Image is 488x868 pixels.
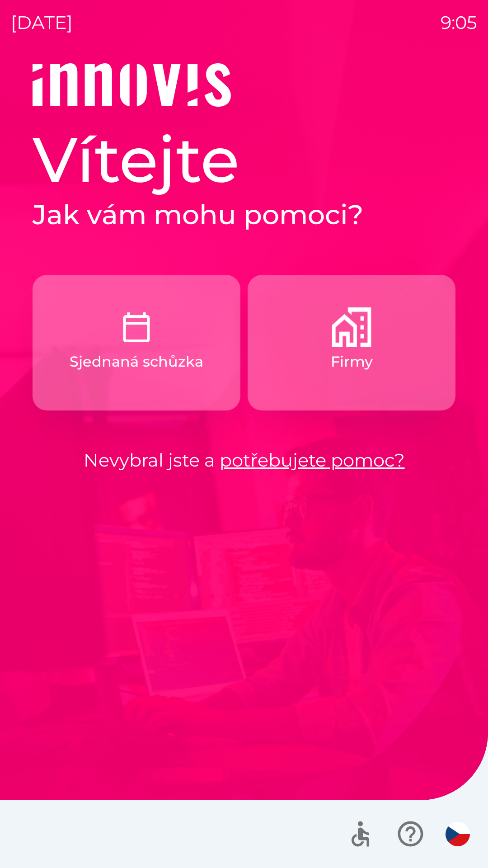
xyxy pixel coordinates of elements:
img: 9a63d080-8abe-4a1b-b674-f4d7141fb94c.png [332,307,371,347]
p: Firmy [331,351,373,373]
p: 9:05 [441,9,477,36]
button: Sjednaná schůzka [33,275,240,410]
p: [DATE] [11,9,73,36]
img: c9327dbc-1a48-4f3f-9883-117394bbe9e6.png [117,307,156,347]
button: Firmy [248,275,455,410]
a: potřebujete pomoc? [220,449,405,471]
p: Sjednaná schůzka [70,351,203,373]
h1: Vítejte [33,121,455,198]
img: Logo [33,63,455,107]
h2: Jak vám mohu pomoci? [33,198,455,231]
img: cs flag [446,822,470,846]
p: Nevybral jste a [33,447,455,474]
